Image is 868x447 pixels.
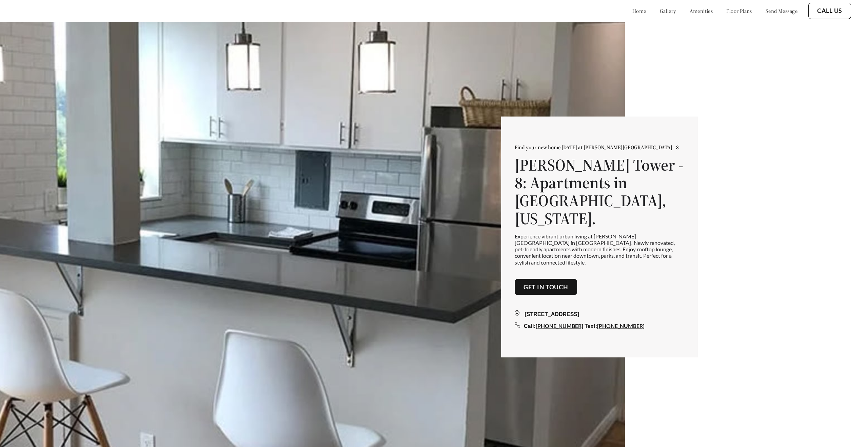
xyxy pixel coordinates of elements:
button: Call Us [808,3,851,19]
button: Get in touch [515,279,577,295]
p: Find your new home [DATE] at [PERSON_NAME][GEOGRAPHIC_DATA] - 8 [515,143,684,150]
p: Experience vibrant urban living at [PERSON_NAME][GEOGRAPHIC_DATA] in [GEOGRAPHIC_DATA]! Newly ren... [515,233,684,265]
span: Call: [524,323,536,329]
a: [PHONE_NUMBER] [536,323,583,329]
a: home [632,7,646,14]
a: [PHONE_NUMBER] [597,323,645,329]
span: Text: [585,323,597,329]
a: floor plans [726,7,752,14]
a: Call Us [817,7,842,15]
a: gallery [660,7,676,14]
a: send message [766,7,797,14]
h1: [PERSON_NAME] Tower - 8: Apartments in [GEOGRAPHIC_DATA], [US_STATE]. [515,156,684,227]
a: amenities [690,7,713,14]
a: Get in touch [524,283,568,291]
div: [STREET_ADDRESS] [515,310,684,318]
